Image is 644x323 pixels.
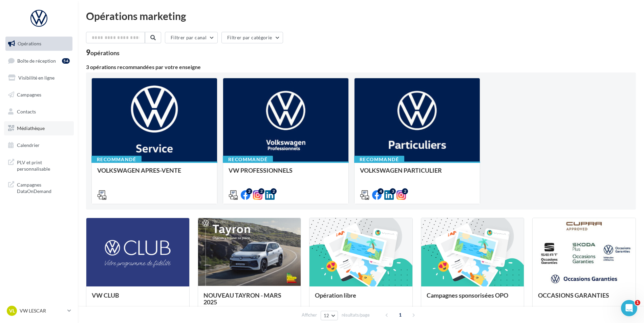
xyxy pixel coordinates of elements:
div: Recommandé [223,156,273,163]
span: Campagnes DataOnDemand [17,180,70,195]
span: VW CLUB [92,292,119,299]
div: 2 [246,188,252,194]
div: 3 opérations recommandées par votre enseigne [86,64,636,70]
div: opérations [90,50,120,56]
a: PLV et print personnalisable [4,155,74,175]
span: résultats/page [342,312,370,318]
a: Visibilité en ligne [4,71,74,85]
button: 12 [321,311,338,320]
span: VOLKSWAGEN APRES-VENTE [97,167,181,174]
span: Opérations [18,41,41,46]
a: Campagnes DataOnDemand [4,177,74,197]
span: Opération libre [315,292,356,299]
span: VOLKSWAGEN PARTICULIER [360,167,442,174]
div: 2 [258,188,264,194]
div: 4 [378,188,384,194]
a: Calendrier [4,138,74,152]
div: Opérations marketing [86,11,636,21]
a: Médiathèque [4,121,74,135]
a: Campagnes [4,88,74,102]
span: Contacts [17,108,36,114]
span: Calendrier [17,142,40,148]
iframe: Intercom live chat [621,300,637,316]
div: 2 [402,188,408,194]
span: Campagnes [17,92,41,98]
p: VW LESCAR [20,307,65,314]
div: 54 [62,58,70,64]
span: NOUVEAU TAYRON - MARS 2025 [203,292,281,306]
a: VL VW LESCAR [5,304,72,317]
div: 9 [86,49,120,56]
a: Opérations [4,37,74,51]
span: Médiathèque [17,125,45,131]
div: Recommandé [91,156,142,163]
span: 1 [395,309,406,320]
span: Visibilité en ligne [18,75,55,81]
span: OCCASIONS GARANTIES [538,292,609,299]
span: 12 [324,313,329,318]
span: VL [9,307,15,314]
span: 1 [635,300,640,305]
span: PLV et print personnalisable [17,158,70,172]
span: VW PROFESSIONNELS [229,167,293,174]
span: Campagnes sponsorisées OPO [427,292,508,299]
div: Recommandé [354,156,404,163]
span: Boîte de réception [17,58,56,63]
button: Filtrer par canal [165,32,218,43]
div: 2 [271,188,277,194]
a: Contacts [4,105,74,119]
span: Afficher [302,312,317,318]
div: 3 [390,188,396,194]
button: Filtrer par catégorie [221,32,283,43]
a: Boîte de réception54 [4,53,74,68]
